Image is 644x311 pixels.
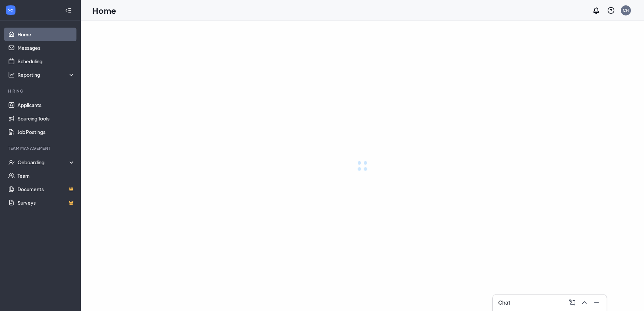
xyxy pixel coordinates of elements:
a: Messages [18,41,75,55]
div: Team Management [8,145,74,151]
button: ChevronUp [578,297,589,308]
svg: UserCheck [8,159,15,166]
svg: Notifications [592,6,600,14]
svg: ComposeMessage [568,299,576,307]
svg: WorkstreamLogo [7,7,14,13]
div: Reporting [18,71,75,78]
svg: ChevronUp [580,299,588,307]
h3: Chat [498,299,510,306]
svg: QuestionInfo [607,6,615,14]
a: DocumentsCrown [18,182,75,196]
a: Applicants [18,98,75,112]
svg: Collapse [65,7,72,14]
button: Minimize [590,297,601,308]
a: Home [18,28,75,41]
a: Team [18,169,75,182]
svg: Minimize [592,299,601,307]
button: ComposeMessage [566,297,577,308]
div: Hiring [8,88,74,94]
a: Scheduling [18,55,75,68]
svg: Analysis [8,71,15,78]
div: Onboarding [18,159,75,166]
a: SurveysCrown [18,196,75,209]
h1: Home [92,5,116,16]
div: CH [623,7,629,13]
a: Sourcing Tools [18,112,75,125]
a: Job Postings [18,125,75,139]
